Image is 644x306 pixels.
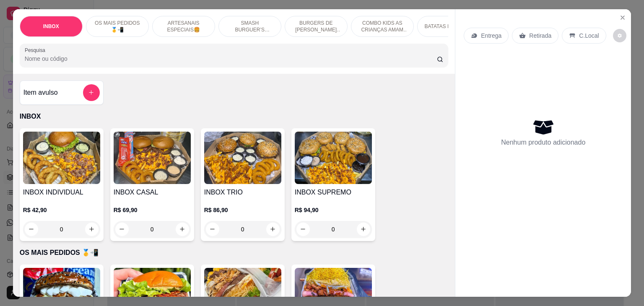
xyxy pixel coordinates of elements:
[23,187,100,197] h4: INBOX INDIVIDUAL
[93,20,142,33] p: OS MAIS PEDIDOS 🥇📲
[83,84,100,101] button: add-separate-item
[23,206,100,214] p: R$ 42,90
[295,132,372,184] img: product-image
[204,187,281,197] h4: INBOX TRIO
[295,206,372,214] p: R$ 94,90
[358,20,407,33] p: COMBO KIDS AS CRIANÇAS AMAM 😆
[579,31,599,40] p: C.Local
[204,206,281,214] p: R$ 86,90
[114,132,191,184] img: product-image
[159,20,208,33] p: ARTESANAIS ESPECIAIS🍔
[529,31,551,40] p: Retirada
[114,187,191,197] h4: INBOX CASAL
[23,132,100,184] img: product-image
[481,31,501,40] p: Entrega
[226,20,274,33] p: SMASH BURGUER’S (ARTESANAIS) 🥪
[204,132,281,184] img: product-image
[292,20,340,33] p: BURGERS DE [PERSON_NAME] 🐔
[23,88,58,98] h4: Item avulso
[20,248,449,258] p: OS MAIS PEDIDOS 🥇📲
[20,112,449,122] p: INBOX
[114,206,191,214] p: R$ 69,90
[613,29,626,42] button: decrease-product-quantity
[43,23,59,30] p: INBOX
[616,11,629,24] button: Close
[295,187,372,197] h4: INBOX SUPREMO
[25,54,437,63] input: Pesquisa
[501,137,585,148] p: Nenhum produto adicionado
[424,23,473,30] p: BATATAS FRITAS 🍟
[25,47,48,54] label: Pesquisa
